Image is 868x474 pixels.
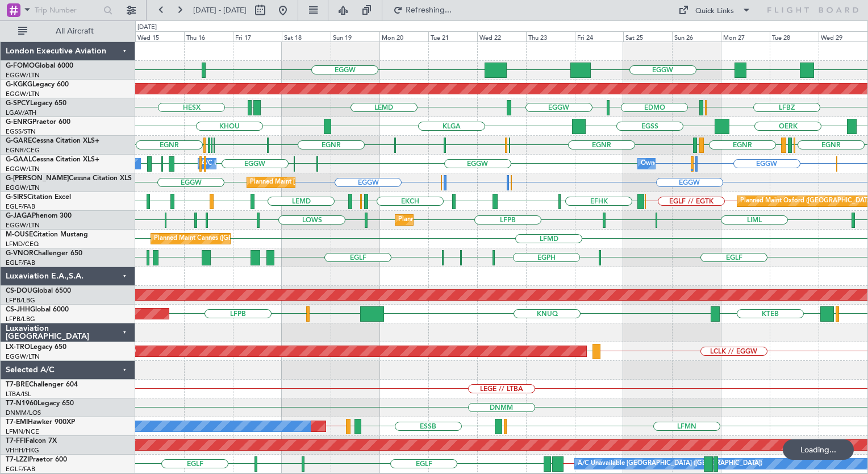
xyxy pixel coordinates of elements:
[6,156,99,163] a: G-GAALCessna Citation XLS+
[6,288,71,294] a: CS-DOUGlobal 6500
[6,109,36,117] a: LGAV/ATH
[12,22,123,40] button: All Aircraft
[6,63,73,69] a: G-FOMOGlobal 6000
[379,31,428,41] div: Mon 20
[6,456,67,463] a: T7-LZZIPraetor 600
[137,23,157,32] div: [DATE]
[6,63,35,69] span: G-FOMO
[6,221,40,230] a: EGGW/LTN
[6,400,74,407] a: T7-N1960Legacy 650
[428,31,477,41] div: Tue 21
[154,230,289,247] div: Planned Maint Cannes ([GEOGRAPHIC_DATA])
[695,6,734,17] div: Quick Links
[6,213,72,219] a: G-JAGAPhenom 300
[6,306,69,313] a: CS-JHHGlobal 6000
[477,31,526,41] div: Wed 22
[6,288,32,294] span: CS-DOU
[6,438,57,444] a: T7-FFIFalcon 7X
[6,352,40,361] a: EGGW/LTN
[6,315,35,323] a: LFPB/LBG
[6,381,78,388] a: T7-BREChallenger 604
[783,439,854,460] div: Loading...
[135,31,184,41] div: Wed 15
[6,81,69,88] a: G-KGKGLegacy 600
[35,2,100,19] input: Trip Number
[6,250,82,257] a: G-VNORChallenger 650
[6,231,88,238] a: M-OUSECitation Mustang
[6,409,41,417] a: DNMM/LOS
[6,138,32,144] span: G-GARE
[641,155,660,172] div: Owner
[6,100,66,107] a: G-SPCYLegacy 650
[526,31,575,41] div: Thu 23
[6,446,39,455] a: VHHH/HKG
[6,419,75,426] a: T7-EMIHawker 900XP
[770,31,819,41] div: Tue 28
[6,146,40,155] a: EGNR/CEG
[6,240,39,248] a: LFMD/CEQ
[398,211,577,228] div: Planned Maint [GEOGRAPHIC_DATA] ([GEOGRAPHIC_DATA])
[819,31,867,41] div: Wed 29
[6,127,36,136] a: EGSS/STN
[282,31,331,41] div: Sat 18
[6,119,32,126] span: G-ENRG
[6,194,27,201] span: G-SIRS
[673,1,757,19] button: Quick Links
[331,31,379,41] div: Sun 19
[6,71,40,80] a: EGGW/LTN
[578,455,762,472] div: A/C Unavailable [GEOGRAPHIC_DATA] ([GEOGRAPHIC_DATA])
[6,231,33,238] span: M-OUSE
[388,1,456,19] button: Refreshing...
[6,81,32,88] span: G-KGKG
[6,202,35,211] a: EGLF/FAB
[250,174,429,191] div: Planned Maint [GEOGRAPHIC_DATA] ([GEOGRAPHIC_DATA])
[721,31,770,41] div: Mon 27
[6,465,35,473] a: EGLF/FAB
[6,344,66,351] a: LX-TROLegacy 650
[193,5,247,15] span: [DATE] - [DATE]
[672,31,721,41] div: Sun 26
[575,31,624,41] div: Fri 24
[6,165,40,173] a: EGGW/LTN
[6,438,26,444] span: T7-FFI
[405,6,453,14] span: Refreshing...
[6,306,30,313] span: CS-JHH
[6,381,29,388] span: T7-BRE
[6,213,32,219] span: G-JAGA
[30,27,120,35] span: All Aircraft
[184,31,233,41] div: Thu 16
[623,31,672,41] div: Sat 25
[6,400,37,407] span: T7-N1960
[6,156,32,163] span: G-GAAL
[6,175,132,182] a: G-[PERSON_NAME]Cessna Citation XLS
[6,184,40,192] a: EGGW/LTN
[6,194,71,201] a: G-SIRSCitation Excel
[6,90,40,98] a: EGGW/LTN
[6,390,31,398] a: LTBA/ISL
[6,427,39,436] a: LFMN/NCE
[233,31,282,41] div: Fri 17
[6,138,99,144] a: G-GARECessna Citation XLS+
[6,119,70,126] a: G-ENRGPraetor 600
[6,419,28,426] span: T7-EMI
[6,296,35,305] a: LFPB/LBG
[6,259,35,267] a: EGLF/FAB
[6,100,30,107] span: G-SPCY
[6,250,34,257] span: G-VNOR
[6,175,69,182] span: G-[PERSON_NAME]
[6,456,29,463] span: T7-LZZI
[6,344,30,351] span: LX-TRO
